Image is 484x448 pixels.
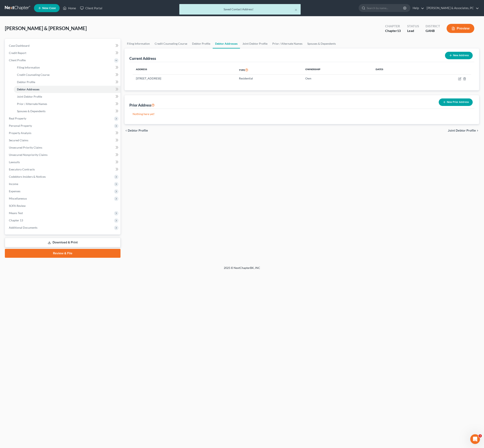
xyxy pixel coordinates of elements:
[9,117,26,120] span: Real Property
[6,49,120,57] a: Credit Report
[407,24,419,29] div: Status
[133,65,236,75] th: Address
[6,158,120,166] a: Lawsuits
[133,75,236,82] td: [STREET_ADDRESS]
[448,129,476,132] span: Joint Debtor Profile
[9,168,35,171] span: Executory Contracts
[14,86,120,93] a: Debtor Addresses
[17,88,39,91] span: Debtor Addresses
[152,39,190,49] a: Credit Counseling Course
[9,189,20,193] span: Expenses
[9,153,48,156] span: Unsecured Nonpriority Claims
[5,238,120,247] a: Download & Print
[17,66,40,69] span: Filing Information
[236,75,302,82] td: Residential
[5,25,87,31] span: [PERSON_NAME] & [PERSON_NAME]
[6,137,120,144] a: Secured Claims
[426,29,440,33] div: GANB
[448,129,479,132] button: Joint Debtor Profile chevron_right
[385,24,401,29] div: Chapter
[127,266,357,273] div: 2025 © NextChapterBK, INC
[9,51,26,55] span: Credit Report
[125,129,128,132] i: chevron_left
[9,204,26,207] span: SOFA Review
[9,138,28,142] span: Secured Claims
[397,29,401,33] span: 13
[17,95,42,98] span: Joint Debtor Profile
[17,73,50,76] span: Credit Counseling Course
[129,56,156,61] div: Current Address
[9,197,27,200] span: Miscellaneous
[17,80,35,84] span: Debtor Profile
[213,39,240,49] a: Debtor Addresses
[190,39,213,49] a: Debtor Profile
[479,434,482,437] span: 1
[17,102,47,106] span: Prior / Alternate Names
[5,249,120,258] a: Review & File
[305,39,338,49] a: Spouses & Dependents
[9,146,42,149] span: Unsecured Priority Claims
[9,160,20,164] span: Lawsuits
[129,103,155,108] div: Prior Address
[372,65,418,75] th: Dates
[302,65,372,75] th: Ownership
[447,24,474,33] button: Preview
[14,71,120,78] a: Credit Counseling Course
[14,93,120,100] a: Joint Debtor Profile
[125,129,148,132] button: chevron_left Debtor Profile
[14,108,120,115] a: Spouses & Dependents
[9,175,46,178] span: Codebtors Insiders & Notices
[128,129,148,132] span: Debtor Profile
[445,52,473,59] button: New Address
[9,182,18,186] span: Income
[385,29,401,33] div: Chapter
[439,98,473,106] button: New Prior Address
[14,64,120,71] a: Filing Information
[426,24,440,29] div: District
[240,39,270,49] a: Joint Debtor Profile
[295,7,297,12] button: ×
[6,144,120,151] a: Unsecured Priority Claims
[9,226,37,229] span: Additional Documents
[476,129,479,132] i: chevron_right
[14,78,120,86] a: Debtor Profile
[270,39,305,49] a: Prior / Alternate Names
[6,129,120,137] a: Property Analysis
[6,202,120,209] a: SOFA Review
[302,75,372,82] td: Own
[9,211,23,215] span: Means Test
[6,151,120,158] a: Unsecured Nonpriority Claims
[6,166,120,173] a: Executory Contracts
[133,112,471,116] p: Nothing here yet!
[183,7,297,11] div: Saved Contact Address!
[407,29,419,33] div: Lead
[17,109,45,113] span: Spouses & Dependents
[9,131,31,135] span: Property Analysis
[9,219,23,222] span: Chapter 13
[14,100,120,108] a: Prior / Alternate Names
[125,39,152,49] a: Filing Information
[9,58,26,62] span: Client Profile
[470,434,480,444] iframe: Intercom live chat
[9,124,32,127] span: Personal Property
[236,65,302,75] th: Type
[6,42,120,49] a: Case Dashboard
[9,44,30,47] span: Case Dashboard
